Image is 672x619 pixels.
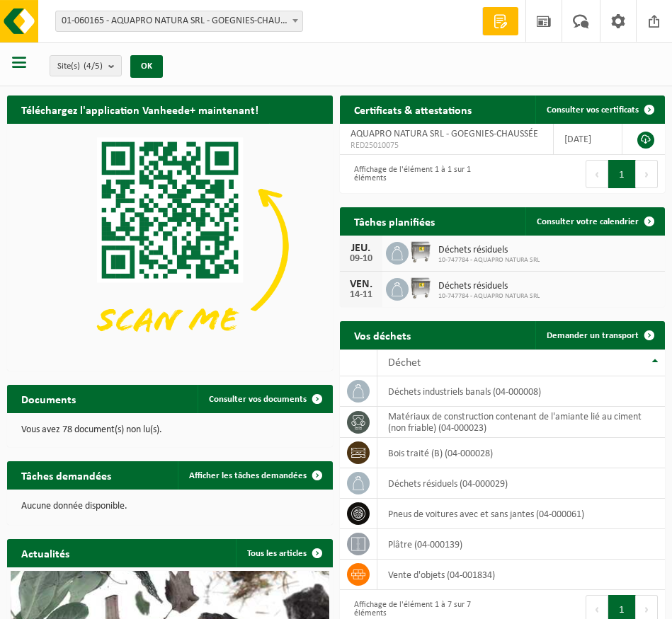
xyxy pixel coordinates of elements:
[547,331,639,340] span: Demander un transport
[347,279,375,290] div: VEN.
[57,56,103,77] span: Site(s)
[189,471,307,480] span: Afficher les tâches demandées
[438,281,540,292] span: Déchets résiduels
[7,461,125,489] h2: Tâches demandées
[347,158,496,190] div: Affichage de l'élément 1 à 1 sur 1 éléments
[377,499,666,529] td: pneus de voitures avec et sans jantes (04-000061)
[535,96,664,124] a: Consulter vos certificats
[351,140,542,151] span: RED25010075
[377,468,666,499] td: déchets résiduels (04-000029)
[586,160,608,188] button: Previous
[438,245,540,256] span: Déchets résiduels
[347,254,375,264] div: 09-10
[21,502,319,511] p: Aucune donnée disponible.
[56,11,302,31] span: 01-060165 - AQUAPRO NATURA SRL - GOEGNIES-CHAUSSÉE
[377,560,666,590] td: vente d'objets (04-001834)
[554,124,622,155] td: [DATE]
[7,124,333,368] img: Download de VHEPlus App
[377,438,666,468] td: bois traité (B) (04-000028)
[21,425,319,435] p: Vous avez 78 document(s) non lu(s).
[409,240,433,264] img: WB-1100-GAL-GY-02
[84,62,103,71] count: (4/5)
[525,207,664,236] a: Consulter votre calendrier
[388,357,421,369] span: Déchet
[55,11,303,32] span: 01-060165 - AQUAPRO NATURA SRL - GOEGNIES-CHAUSSÉE
[347,290,375,300] div: 14-11
[438,292,540,301] span: 10-747784 - AQUAPRO NATURA SRL
[377,376,666,407] td: déchets industriels banals (04-000008)
[340,207,449,235] h2: Tâches planifiées
[409,276,433,300] img: WB-1100-GAL-GY-02
[7,539,84,567] h2: Actualités
[340,96,486,123] h2: Certificats & attestations
[340,321,425,349] h2: Vos déchets
[236,539,331,567] a: Tous les articles
[535,321,664,349] a: Demander un transport
[351,129,538,139] span: AQUAPRO NATURA SRL - GOEGNIES-CHAUSSÉE
[347,243,375,254] div: JEU.
[608,160,636,188] button: 1
[377,529,666,560] td: plâtre (04-000139)
[50,55,122,76] button: Site(s)(4/5)
[438,256,540,265] span: 10-747784 - AQUAPRO NATURA SRL
[198,385,331,413] a: Consulter vos documents
[178,461,331,490] a: Afficher les tâches demandées
[636,160,658,188] button: Next
[209,395,307,404] span: Consulter vos documents
[7,96,273,123] h2: Téléchargez l'application Vanheede+ maintenant!
[547,105,639,115] span: Consulter vos certificats
[537,217,639,226] span: Consulter votre calendrier
[7,385,90,412] h2: Documents
[130,55,163,78] button: OK
[377,407,666,438] td: matériaux de construction contenant de l'amiante lié au ciment (non friable) (04-000023)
